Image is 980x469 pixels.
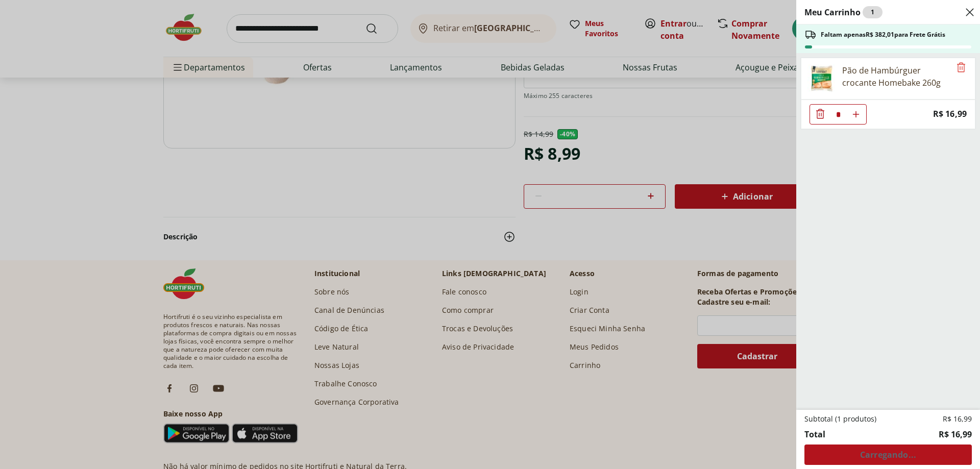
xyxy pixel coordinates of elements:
[810,104,830,125] button: Diminuir Quantidade
[804,414,876,424] span: Subtotal (1 produtos)
[933,107,967,121] span: R$ 16,99
[830,105,846,124] input: Quantidade Atual
[842,64,950,89] div: Pão de Hambúrguer crocante Homebake 260g
[821,31,945,39] span: Faltam apenas R$ 382,01 para Frete Grátis
[943,414,972,424] span: R$ 16,99
[846,104,866,125] button: Aumentar Quantidade
[804,428,825,440] span: Total
[863,6,883,18] div: 1
[804,6,883,18] h2: Meu Carrinho
[955,62,967,74] button: Remove
[939,428,972,440] span: R$ 16,99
